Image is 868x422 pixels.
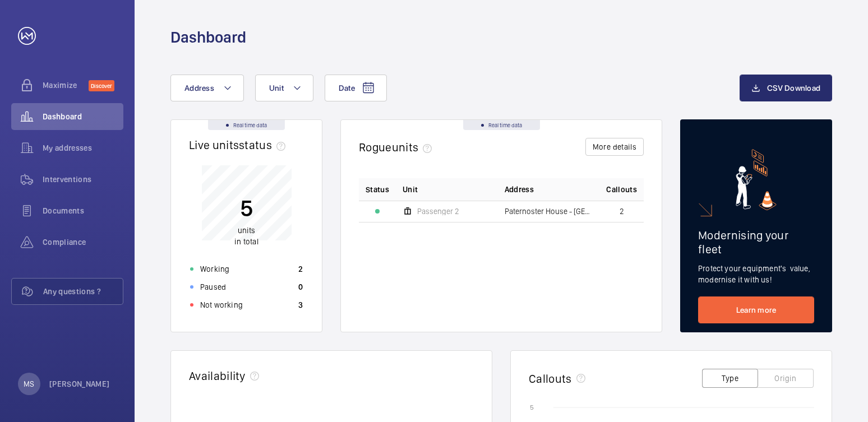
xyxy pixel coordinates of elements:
[359,140,436,154] h2: Rogue
[585,138,644,156] button: More details
[736,149,777,210] img: marketing-card.svg
[200,281,226,293] p: Paused
[255,75,313,101] button: Unit
[234,194,258,222] p: 5
[758,369,814,388] button: Origin
[189,138,290,152] h2: Live units
[234,225,258,247] p: in total
[43,174,123,185] span: Interventions
[170,75,244,101] button: Address
[43,111,123,122] span: Dashboard
[184,84,214,92] span: Address
[200,263,229,275] p: Working
[298,299,303,310] p: 3
[43,236,123,248] span: Compliance
[43,142,123,154] span: My addresses
[463,120,540,130] div: Real time data
[298,263,303,275] p: 2
[189,369,246,383] h2: Availability
[269,84,284,92] span: Unit
[698,296,814,323] a: Learn more
[43,286,123,297] span: Any questions ?
[49,378,110,389] p: [PERSON_NAME]
[298,281,303,293] p: 0
[339,84,355,92] span: Date
[767,84,820,92] span: CSV Download
[392,140,437,154] span: units
[43,80,89,91] span: Maximize
[529,372,572,386] h2: Callouts
[208,120,285,130] div: Real time data
[239,138,290,152] span: status
[89,80,114,91] span: Discover
[238,226,256,235] span: units
[530,404,534,411] text: 5
[606,184,637,195] span: Callouts
[200,299,243,310] p: Not working
[24,378,34,389] p: MS
[505,184,534,195] span: Address
[740,75,832,101] button: CSV Download
[403,184,418,195] span: Unit
[43,205,123,216] span: Documents
[417,207,459,215] span: Passenger 2
[505,207,593,215] span: Paternoster House - [GEOGRAPHIC_DATA]
[702,369,758,388] button: Type
[698,228,814,256] h2: Modernising your fleet
[620,207,624,215] span: 2
[170,27,246,48] h1: Dashboard
[325,75,387,101] button: Date
[698,263,814,285] p: Protect your equipment's value, modernise it with us!
[366,184,389,195] p: Status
